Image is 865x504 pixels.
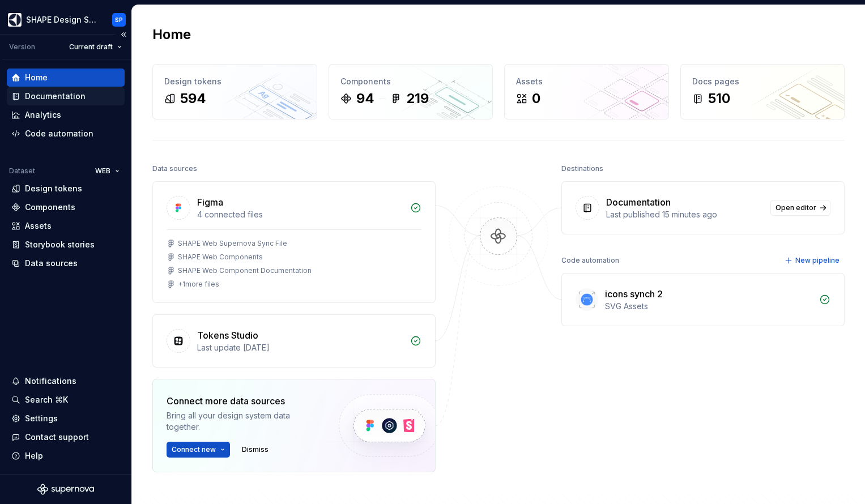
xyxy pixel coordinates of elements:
div: Data sources [152,161,197,177]
div: 510 [708,89,730,108]
span: Connect new [172,445,216,454]
div: SHAPE Web Component Documentation [178,266,312,275]
a: Assets0 [504,64,669,119]
a: Assets [7,217,125,235]
div: icons synch 2 [605,287,663,301]
svg: Supernova Logo [37,484,94,495]
a: Design tokens [7,180,125,198]
a: Components94219 [329,64,493,119]
div: Data sources [25,258,78,269]
div: Help [25,450,43,462]
div: 94 [356,89,374,108]
a: Home [7,69,125,87]
div: Settings [25,413,58,424]
div: Design tokens [25,183,82,194]
div: Documentation [25,91,86,102]
div: Version [9,42,35,52]
div: Dataset [9,166,35,176]
a: Settings [7,409,125,428]
div: Notifications [25,375,76,387]
a: Code automation [7,125,125,143]
div: SHAPE Design System [26,14,99,25]
div: Assets [25,220,52,232]
span: WEB [95,166,110,176]
div: Contact support [25,432,89,443]
a: Data sources [7,254,125,272]
div: Storybook stories [25,239,95,250]
div: Destinations [561,161,603,177]
div: Docs pages [692,76,833,87]
span: Dismiss [242,445,269,454]
div: Assets [516,76,657,87]
div: 4 connected files [197,209,403,220]
button: Notifications [7,372,125,390]
button: Help [7,447,125,465]
a: Analytics [7,106,125,124]
div: Code automation [25,128,93,139]
h2: Home [152,25,191,44]
button: Search ⌘K [7,391,125,409]
div: Home [25,72,48,83]
div: SHAPE Web Components [178,253,263,262]
a: Documentation [7,87,125,105]
div: Tokens Studio [197,328,258,342]
div: 594 [180,89,206,108]
button: Connect new [167,442,230,458]
span: Current draft [69,42,113,52]
div: + 1 more files [178,280,219,289]
button: Dismiss [237,442,274,458]
button: SHAPE Design SystemSP [2,7,129,32]
img: 1131f18f-9b94-42a4-847a-eabb54481545.png [8,13,22,27]
div: Search ⌘K [25,394,68,405]
div: Connect more data sources [167,394,319,408]
div: Analytics [25,109,61,121]
div: Last published 15 minutes ago [606,209,764,220]
div: SP [115,15,123,24]
div: Figma [197,195,223,209]
a: Storybook stories [7,236,125,254]
div: Bring all your design system data together. [167,410,319,433]
a: Tokens StudioLast update [DATE] [152,314,436,368]
button: Collapse sidebar [116,27,131,42]
button: Contact support [7,428,125,446]
div: Code automation [561,253,619,268]
div: Components [25,202,75,213]
span: New pipeline [795,256,840,265]
span: Open editor [775,203,816,212]
a: Figma4 connected filesSHAPE Web Supernova Sync FileSHAPE Web ComponentsSHAPE Web Component Docume... [152,181,436,303]
div: SHAPE Web Supernova Sync File [178,239,287,248]
div: Documentation [606,195,671,209]
div: 0 [532,89,540,108]
div: Design tokens [164,76,305,87]
div: 219 [406,89,429,108]
a: Components [7,198,125,216]
button: New pipeline [781,253,845,268]
div: Components [340,76,481,87]
a: Docs pages510 [680,64,845,119]
div: SVG Assets [605,301,812,312]
a: Open editor [770,200,830,216]
div: Last update [DATE] [197,342,403,353]
button: Current draft [64,39,127,55]
a: Design tokens594 [152,64,317,119]
button: WEB [90,163,125,179]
